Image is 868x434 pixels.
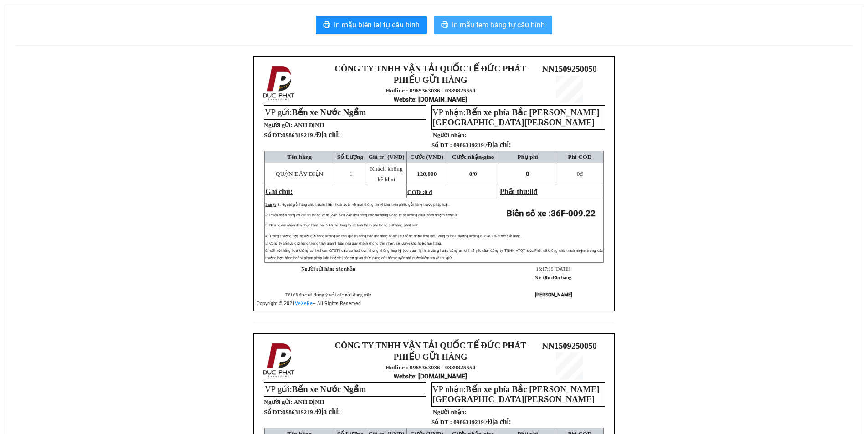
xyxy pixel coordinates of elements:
[368,153,405,160] span: Giá trị (VNĐ)
[282,132,340,138] span: 0986319219 /
[410,153,443,160] span: Cước (VNĐ)
[385,87,476,94] strong: Hotline : 0965363036 - 0389825550
[535,292,572,298] strong: [PERSON_NAME]
[385,364,476,371] strong: Hotline : 0965363036 - 0389825550
[432,107,600,127] span: VP nhận:
[432,384,600,404] span: VP nhận:
[301,266,355,271] strong: Người gửi hàng xác nhận
[517,153,538,160] span: Phụ phí
[265,188,293,195] span: Ghi chú:
[316,131,340,138] span: Địa chỉ:
[500,188,537,195] span: Phải thu:
[337,153,364,160] span: Số Lượng
[551,209,596,219] span: 36F-009.22
[334,19,420,31] span: In mẫu biên lai tự cấu hình
[441,21,448,30] span: printer
[264,132,340,138] strong: Số ĐT:
[536,266,570,271] span: 16:17:19 [DATE]
[265,107,366,117] span: VP gửi:
[285,292,372,297] span: Tôi đã đọc và đồng ý với các nội dung trên
[316,16,427,34] button: printerIn mẫu biên lai tự cấu hình
[431,419,452,425] strong: Số ĐT :
[265,213,457,217] span: 2: Phiếu nhận hàng có giá trị trong vòng 24h. Sau 24h nếu hàng hóa hư hỏng Công ty sẽ không chịu ...
[434,16,552,34] button: printerIn mẫu tem hàng tự cấu hình
[295,301,313,306] a: VeXeRe
[335,64,526,73] strong: CÔNG TY TNHH VẬN TẢI QUỐC TẾ ĐỨC PHÁT
[335,341,526,350] strong: CÔNG TY TNHH VẬN TẢI QUỐC TẾ ĐỨC PHÁT
[282,408,340,415] span: 0986319219 /
[394,96,415,103] span: Website
[394,373,467,380] strong: : [DOMAIN_NAME]
[433,408,467,415] strong: Người nhận:
[453,142,511,148] span: 0986319219 /
[535,275,571,280] strong: NV tạo đơn hàng
[265,384,366,394] span: VP gửi:
[424,189,432,195] span: 0 đ
[265,203,276,207] span: Lưu ý:
[294,122,324,128] span: ANH ĐỊNH
[530,188,534,195] span: 0
[265,249,603,260] span: 6: Đối với hàng hoá không có hoá đơn GTGT hoặc có hoá đơn nhưng không hợp lệ (do quản lý thị trườ...
[316,408,340,415] span: Địa chỉ:
[452,19,545,31] span: In mẫu tem hàng tự cấu hình
[264,398,292,405] strong: Người gửi:
[265,234,522,238] span: 4: Trong trường hợp người gửi hàng không kê khai giá trị hàng hóa mà hàng hóa bị hư hỏng hoặc thấ...
[292,107,366,117] span: Bến xe Nước Ngầm
[394,373,415,380] span: Website
[542,64,597,74] span: NN1509250050
[568,153,591,160] span: Phí COD
[577,170,580,177] span: 0
[260,341,298,379] img: logo
[526,170,529,177] span: 0
[265,223,419,227] span: 3: Nếu người nhận đến nhận hàng sau 24h thì Công ty sẽ tính thêm phí trông giữ hàng phát sinh.
[474,170,477,177] span: 0
[292,384,366,394] span: Bến xe Nước Ngầm
[294,398,324,405] span: ANH ĐỊNH
[264,122,292,128] strong: Người gửi:
[370,165,402,183] span: Khách không kê khai
[432,107,600,127] span: Bến xe phía Bắc [PERSON_NAME][GEOGRAPHIC_DATA][PERSON_NAME]
[534,188,538,195] span: đ
[417,170,437,177] span: 120.000
[394,75,467,85] strong: PHIẾU GỬI HÀNG
[487,141,511,148] span: Địa chỉ:
[433,132,467,138] strong: Người nhận:
[452,153,494,160] span: Cước nhận/giao
[323,21,330,30] span: printer
[394,96,467,103] strong: : [DOMAIN_NAME]
[431,142,452,148] strong: Số ĐT :
[394,352,467,362] strong: PHIẾU GỬI HÀNG
[407,189,432,195] span: COD :
[264,408,340,415] strong: Số ĐT:
[469,170,477,177] span: 0/
[257,301,361,306] span: Copyright © 2021 – All Rights Reserved
[432,384,600,404] span: Bến xe phía Bắc [PERSON_NAME][GEOGRAPHIC_DATA][PERSON_NAME]
[453,419,511,425] span: 0986319219 /
[287,153,312,160] span: Tên hàng
[277,203,450,207] span: 1: Người gửi hàng chịu trách nhiệm hoàn toàn về mọi thông tin kê khai trên phiếu gửi hàng trước p...
[349,170,353,177] span: 1
[487,418,511,425] span: Địa chỉ:
[507,209,596,219] strong: Biển số xe :
[542,341,597,351] span: NN1509250050
[260,64,298,102] img: logo
[265,241,442,245] span: 5: Công ty chỉ lưu giữ hàng trong thời gian 1 tuần nếu quý khách không đến nhận, sẽ lưu về kho ho...
[577,170,583,177] span: đ
[276,170,324,177] span: QUẬN DÂY DIỆN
